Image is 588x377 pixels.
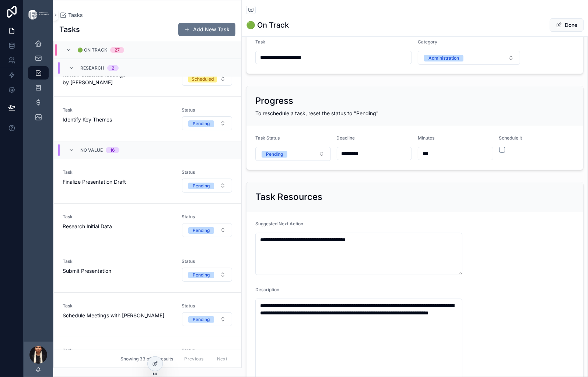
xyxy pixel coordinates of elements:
[182,312,232,326] button: Select Button
[337,135,355,141] span: Deadline
[54,292,241,337] a: TaskSchedule Meetings with [PERSON_NAME]StatusSelect Button
[266,151,283,158] div: Pending
[54,159,241,203] a: TaskFinalize Presentation DraftStatusSelect Button
[550,18,584,32] button: Done
[182,72,232,86] button: Select Button
[110,147,115,153] div: 16
[112,65,114,71] div: 2
[63,71,173,86] span: Review attached readings by [PERSON_NAME]
[63,312,173,319] span: Schedule Meetings with [PERSON_NAME]
[255,147,331,161] button: Select Button
[63,348,173,353] span: Task
[193,316,210,323] div: Pending
[418,51,520,65] button: Select Button
[182,303,232,309] span: Status
[68,11,83,19] span: Tasks
[182,348,232,353] span: Status
[193,120,210,127] div: Pending
[80,65,104,71] span: Research
[54,203,241,248] a: TaskResearch Initial DataStatusSelect Button
[63,116,173,123] span: Identify Key Themes
[182,258,232,264] span: Status
[418,135,434,141] span: Minutes
[499,135,522,141] span: Schedule It
[115,47,120,53] div: 27
[182,116,232,130] button: Select Button
[63,178,173,186] span: Finalize Presentation Draft
[428,55,459,61] div: Administration
[77,47,107,53] span: 🟢 On Track
[246,20,289,30] h1: 🟢 On Track
[182,107,232,113] span: Status
[63,169,173,175] span: Task
[63,258,173,264] span: Task
[255,110,379,116] span: To reschedule a task, reset the status to "Pending"
[255,135,280,141] span: Task Status
[178,23,235,36] button: Add New Task
[59,11,83,19] a: Tasks
[182,169,232,175] span: Status
[63,214,173,220] span: Task
[255,191,322,203] h2: Task Resources
[63,267,173,275] span: Submit Presentation
[255,221,303,226] span: Suggested Next Action
[418,39,437,45] span: Category
[255,287,279,292] span: Description
[120,356,173,362] span: Showing 33 of 33 results
[182,268,232,282] button: Select Button
[63,303,173,309] span: Task
[63,223,173,230] span: Research Initial Data
[255,39,265,45] span: Task
[182,214,232,220] span: Status
[24,29,53,138] div: scrollable content
[192,76,214,82] div: Scheduled
[54,96,241,141] a: TaskIdentify Key ThemesStatusSelect Button
[182,223,232,237] button: Select Button
[54,248,241,292] a: TaskSubmit PresentationStatusSelect Button
[28,10,49,19] img: App logo
[80,147,103,153] span: No value
[63,107,173,113] span: Task
[193,272,210,278] div: Pending
[193,227,210,234] div: Pending
[193,183,210,189] div: Pending
[59,24,80,35] h1: Tasks
[255,95,293,107] h2: Progress
[182,179,232,193] button: Select Button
